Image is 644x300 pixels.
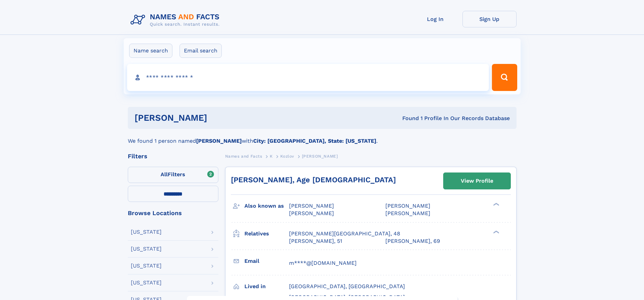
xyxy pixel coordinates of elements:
[196,138,242,144] b: [PERSON_NAME]
[289,203,334,209] span: [PERSON_NAME]
[492,230,500,234] div: ❯
[244,200,289,212] h3: Also known as
[270,154,273,159] span: K
[253,138,376,144] b: City: [GEOGRAPHIC_DATA], State: [US_STATE]
[444,173,510,189] a: View Profile
[131,229,162,235] div: [US_STATE]
[180,44,222,58] label: Email search
[280,152,294,160] a: Kozlov
[131,246,162,252] div: [US_STATE]
[127,64,489,91] input: search input
[289,237,342,245] a: [PERSON_NAME], 51
[131,280,162,285] div: [US_STATE]
[302,154,338,159] span: [PERSON_NAME]
[244,281,289,292] h3: Lived in
[462,11,517,27] a: Sign Up
[225,152,262,160] a: Names and Facts
[131,263,162,269] div: [US_STATE]
[385,210,430,216] span: [PERSON_NAME]
[385,237,440,245] a: [PERSON_NAME], 69
[244,228,289,239] h3: Relatives
[289,210,334,216] span: [PERSON_NAME]
[128,153,218,159] div: Filters
[135,114,305,122] h1: [PERSON_NAME]
[128,11,225,29] img: Logo Names and Facts
[128,167,218,183] label: Filters
[492,202,500,207] div: ❯
[385,203,430,209] span: [PERSON_NAME]
[289,230,400,237] a: [PERSON_NAME][GEOGRAPHIC_DATA], 48
[244,255,289,267] h3: Email
[408,11,462,27] a: Log In
[289,283,405,290] span: [GEOGRAPHIC_DATA], [GEOGRAPHIC_DATA]
[129,44,172,58] label: Name search
[128,210,218,216] div: Browse Locations
[461,173,493,189] div: View Profile
[128,129,517,145] div: We found 1 person named with .
[231,176,396,184] a: [PERSON_NAME], Age [DEMOGRAPHIC_DATA]
[492,64,517,91] button: Search Button
[270,152,273,160] a: K
[280,154,294,159] span: Kozlov
[305,115,510,122] div: Found 1 Profile In Our Records Database
[161,171,168,178] span: All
